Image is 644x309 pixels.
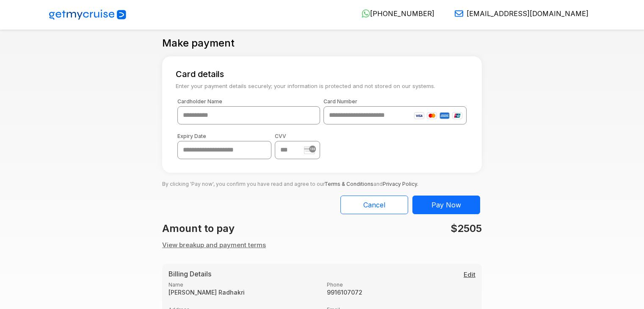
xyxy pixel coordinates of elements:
button: View breakup and payment terms [162,240,266,250]
label: Phone [327,281,475,288]
label: Card Number [323,98,466,105]
h5: Billing Details [169,270,475,278]
a: Privacy Policy. [383,181,418,187]
label: CVV [275,133,320,139]
strong: [PERSON_NAME] Radhakri [169,289,317,296]
a: Terms & Conditions [324,181,373,187]
p: By clicking 'Pay now', you confirm you have read and agree to our and [162,173,482,189]
h4: Make payment [162,37,235,50]
strong: 9916107072 [327,289,475,296]
span: [PHONE_NUMBER] [370,9,434,18]
button: Pay Now [412,196,480,214]
img: card-icons [414,112,462,119]
span: [EMAIL_ADDRESS][DOMAIN_NAME] [467,9,589,18]
img: stripe [304,146,316,154]
label: Cardholder Name [177,98,320,105]
img: Email [455,9,463,18]
label: Expiry Date [177,133,271,139]
a: [PHONE_NUMBER] [355,9,434,18]
div: Amount to pay [157,221,322,236]
small: Enter your payment details securely; your information is protected and not stored on our systems. [171,83,473,90]
button: Cancel [340,196,408,214]
button: Edit [464,270,475,280]
label: Name [169,281,317,288]
img: WhatsApp [362,9,370,18]
div: $2505 [322,221,486,236]
a: [EMAIL_ADDRESS][DOMAIN_NAME] [448,9,589,18]
h5: Card details [171,69,473,79]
